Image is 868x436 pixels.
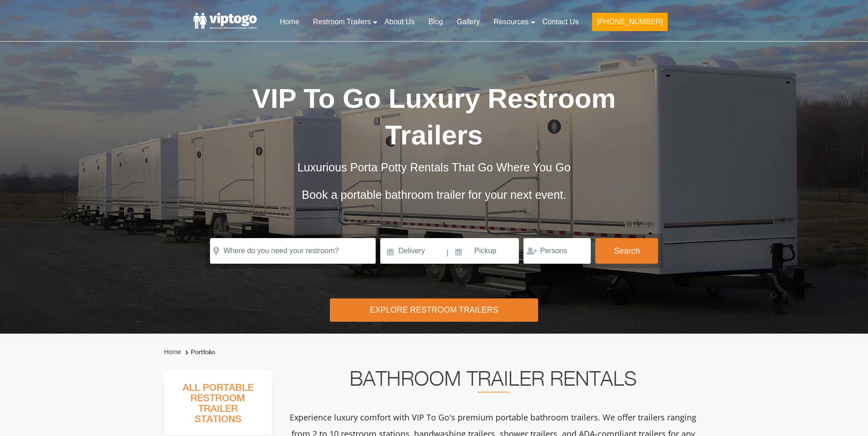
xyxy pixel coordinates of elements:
a: Resources [487,12,535,32]
input: Pickup [450,238,519,264]
span: Book a portable bathroom trailer for your next event. [302,188,566,201]
button: Search [595,238,658,264]
span: | [447,238,448,267]
a: [PHONE_NUMBER] [585,12,674,37]
span: Luxurious Porta Potty Rentals That Go Where You Go [297,161,571,174]
div: Explore Restroom Trailers [330,298,538,322]
a: Blog [421,12,450,32]
a: Gallery [450,12,487,32]
input: Persons [523,238,591,264]
input: Delivery [380,238,446,264]
button: [PHONE_NUMBER] [592,13,667,31]
a: Home [164,348,181,356]
a: About Us [377,12,421,32]
h3: All Portable Restroom Trailer Stations [164,380,272,435]
a: Restroom Trailers [306,12,377,32]
li: Portfolio [183,347,215,358]
h2: Bathroom Trailer Rentals [284,371,702,393]
span: VIP To Go Luxury Restroom Trailers [252,83,616,150]
a: Contact Us [535,12,585,32]
a: Home [273,12,306,32]
input: Where do you need your restroom? [210,238,376,264]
